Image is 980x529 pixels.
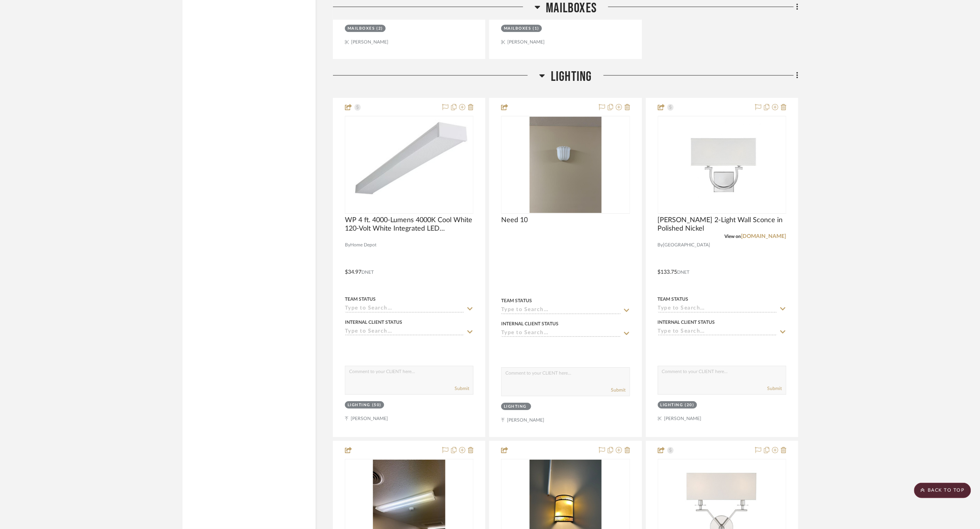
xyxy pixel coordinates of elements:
div: Internal Client Status [501,320,559,327]
span: WP 4 ft. 4000-Lumens 4000K Cool White 120-Volt White Integrated LED Wraparound Prismatic Commerci... [345,216,473,233]
img: Need 10 [530,117,602,213]
button: Submit [768,385,782,392]
a: [DOMAIN_NAME] [741,234,786,239]
div: Mailboxes [348,26,375,32]
input: Type to Search… [345,305,464,313]
div: (1) [533,26,540,32]
img: Rhodes 2-Light Wall Sconce in Polished Nickel [672,117,773,213]
img: WP 4 ft. 4000-Lumens 4000K Cool White 120-Volt White Integrated LED Wraparound Prismatic Commerci... [346,117,473,213]
div: (50) [372,402,381,408]
div: Lighting [348,402,370,408]
div: (2) [377,26,383,32]
span: [GEOGRAPHIC_DATA] [663,241,711,249]
button: Submit [611,387,626,393]
span: By [658,241,663,249]
span: Lighting [551,69,592,85]
div: Mailboxes [504,26,531,32]
input: Type to Search… [658,305,777,313]
div: Lighting [504,404,527,410]
scroll-to-top-button: BACK TO TOP [914,483,971,498]
span: By [345,241,350,249]
div: (20) [685,402,694,408]
input: Type to Search… [345,328,464,336]
div: Internal Client Status [345,319,402,326]
span: Home Depot [350,241,376,249]
div: Team Status [658,296,689,303]
div: Team Status [501,297,532,304]
input: Type to Search… [501,307,620,314]
div: Team Status [345,296,376,303]
span: Need 10 [501,216,528,224]
span: View on [724,234,741,239]
span: [PERSON_NAME] 2-Light Wall Sconce in Polished Nickel [658,216,786,233]
input: Type to Search… [658,328,777,336]
button: Submit [455,385,469,392]
div: Lighting [661,402,683,408]
input: Type to Search… [501,330,620,337]
div: Internal Client Status [658,319,715,326]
